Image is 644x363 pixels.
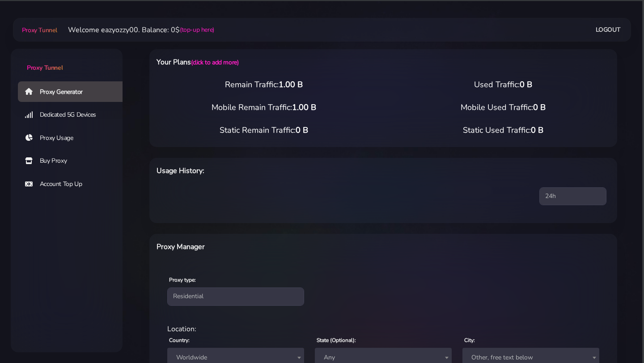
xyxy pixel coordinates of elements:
div: Location: [162,324,605,334]
a: Proxy Usage [18,128,130,148]
a: Buy Proxy [18,151,130,171]
span: 0 B [296,125,308,135]
span: Proxy Tunnel [22,26,57,34]
a: Proxy Tunnel [11,49,123,72]
div: Mobile Used Traffic: [383,101,623,114]
span: 0 B [520,79,532,90]
div: Static Remain Traffic: [144,124,383,136]
span: Proxy Tunnel [27,63,63,72]
a: (click to add more) [191,58,238,67]
label: City: [464,336,475,344]
span: 0 B [531,125,543,135]
h6: Your Plans [157,56,417,68]
div: Mobile Remain Traffic: [144,101,383,114]
label: Proxy type: [169,276,196,284]
a: Proxy Generator [18,81,130,102]
label: State (Optional): [317,336,356,344]
div: Static Used Traffic: [383,124,623,136]
div: Remain Traffic: [144,79,383,91]
a: (top-up here) [180,25,214,34]
h6: Usage History: [157,165,417,177]
div: Used Traffic: [383,79,623,91]
span: 1.00 B [279,79,303,90]
span: 0 B [533,102,546,113]
iframe: Webchat Widget [593,312,633,352]
li: Welcome eazyozzy00. Balance: 0$ [57,25,214,35]
a: Account Top Up [18,174,130,194]
span: 1.00 B [292,102,316,113]
label: Country: [169,336,190,344]
a: Logout [596,21,621,38]
a: Proxy Tunnel [20,23,57,37]
a: Dedicated 5G Devices [18,105,130,125]
h6: Proxy Manager [157,241,417,253]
